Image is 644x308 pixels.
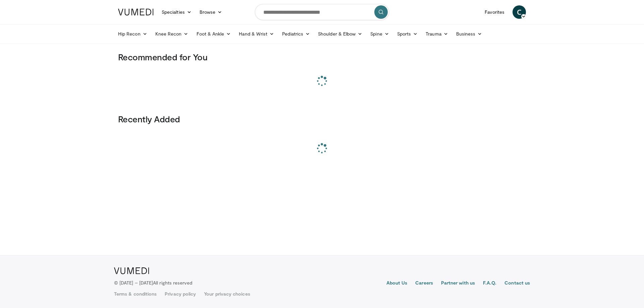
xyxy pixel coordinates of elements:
[118,9,154,15] img: VuMedi Logo
[204,291,250,297] a: Your privacy choices
[196,5,226,19] a: Browse
[153,280,192,286] span: All rights reserved
[481,5,508,19] a: Favorites
[235,27,278,41] a: Hand & Wrist
[114,291,157,297] a: Terms & conditions
[393,27,422,41] a: Sports
[151,27,193,41] a: Knee Recon
[193,27,235,41] a: Foot & Ankle
[118,52,526,62] h3: Recommended for You
[114,267,149,274] img: VuMedi Logo
[158,5,196,19] a: Specialties
[513,5,526,19] a: C
[483,280,496,288] a: F.A.Q.
[114,280,193,286] p: © [DATE] – [DATE]
[415,280,433,288] a: Careers
[441,280,475,288] a: Partner with us
[314,27,366,41] a: Shoulder & Elbow
[118,114,526,124] h3: Recently Added
[255,4,389,20] input: Search topics, interventions
[114,27,151,41] a: Hip Recon
[504,280,530,288] a: Contact us
[366,27,393,41] a: Spine
[452,27,486,41] a: Business
[278,27,314,41] a: Pediatrics
[386,280,408,288] a: About Us
[422,27,452,41] a: Trauma
[165,291,196,297] a: Privacy policy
